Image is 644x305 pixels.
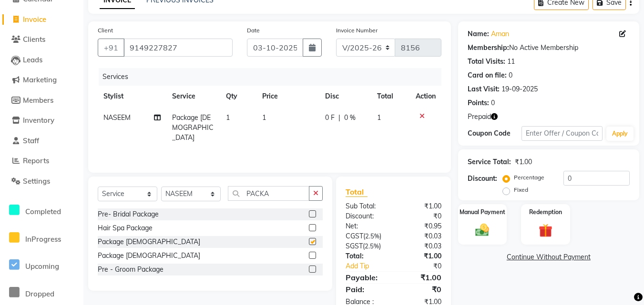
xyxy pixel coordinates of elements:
label: Client [98,26,113,35]
div: ₹0 [393,211,448,221]
button: Apply [606,127,634,141]
div: Payable: [338,272,393,283]
label: Redemption [529,208,562,216]
input: Search or Scan [228,186,309,201]
a: Members [2,95,81,106]
div: 11 [507,57,515,67]
label: Invoice Number [336,26,378,35]
div: Net: [338,221,393,231]
img: _cash.svg [471,222,493,238]
th: Service [166,86,221,107]
input: Search by Name/Mobile/Email/Code [123,39,233,57]
a: Staff [2,136,81,147]
button: +91 [98,39,124,57]
th: Disc [319,86,371,107]
span: InProgress [25,235,61,244]
span: Dropped [25,289,54,298]
span: 1 [377,113,381,122]
label: Manual Payment [460,208,505,216]
div: ₹0.03 [393,231,448,241]
span: 1 [226,113,230,122]
span: 2.5% [365,242,379,250]
div: ₹1.00 [515,157,532,167]
span: Package [DEMOGRAPHIC_DATA] [172,113,214,142]
div: Membership: [468,43,509,53]
a: Add Tip [338,261,402,271]
span: Completed [25,207,61,216]
th: Total [371,86,409,107]
th: Qty [220,86,256,107]
a: Reports [2,156,81,167]
span: Inventory [23,116,54,125]
a: Continue Without Payment [460,252,637,262]
span: Total [346,187,368,197]
div: Card on file: [468,70,507,80]
span: Members [23,96,53,105]
div: Package [DEMOGRAPHIC_DATA] [98,251,200,261]
span: Upcoming [25,262,59,271]
th: Action [410,86,441,107]
label: Fixed [514,186,528,194]
div: Total Visits: [468,57,505,67]
span: | [338,113,340,123]
span: Leads [23,55,42,64]
a: Leads [2,55,81,66]
div: ( ) [338,231,393,241]
a: Settings [2,176,81,187]
div: Last Visit: [468,84,500,94]
div: Package [DEMOGRAPHIC_DATA] [98,237,200,247]
span: 1 [262,113,266,122]
span: CGST [346,232,363,240]
span: Prepaid [468,112,491,122]
a: Invoice [2,14,81,25]
div: Service Total: [468,157,511,167]
a: Aman [491,29,509,39]
div: Pre- Bridal Package [98,209,159,219]
div: ₹1.00 [393,201,448,211]
div: Total: [338,251,393,261]
span: Reports [23,156,49,165]
div: 19-09-2025 [501,84,538,94]
label: Date [247,26,260,35]
div: ₹0 [393,284,448,295]
th: Price [256,86,319,107]
div: ₹0.95 [393,221,448,231]
span: Clients [23,35,45,44]
div: Points: [468,98,489,108]
img: _gift.svg [534,222,557,239]
span: 2.5% [365,232,379,240]
span: Staff [23,136,39,145]
div: ₹1.00 [393,272,448,283]
div: ₹0.03 [393,241,448,251]
span: NASEEM [103,113,131,122]
div: Services [99,68,449,86]
div: Name: [468,29,489,39]
span: Invoice [23,15,46,24]
div: Pre - Groom Package [98,265,164,275]
div: Sub Total: [338,201,393,211]
input: Enter Offer / Coupon Code [521,126,603,141]
span: Marketing [23,75,57,84]
div: No Active Membership [468,43,630,53]
div: ₹1.00 [393,251,448,261]
div: Paid: [338,284,393,295]
div: ( ) [338,241,393,251]
div: 0 [509,70,512,80]
div: Discount: [338,211,393,221]
span: Settings [23,177,50,186]
div: 0 [491,98,495,108]
span: 0 F [325,113,335,123]
div: Coupon Code [468,128,521,138]
th: Stylist [98,86,166,107]
a: Inventory [2,115,81,126]
span: 0 % [344,113,356,123]
span: SGST [346,242,363,250]
label: Percentage [514,173,544,182]
div: Hair Spa Package [98,223,153,233]
div: ₹0 [403,261,449,271]
a: Clients [2,34,81,45]
div: Discount: [468,174,497,184]
a: Marketing [2,75,81,86]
